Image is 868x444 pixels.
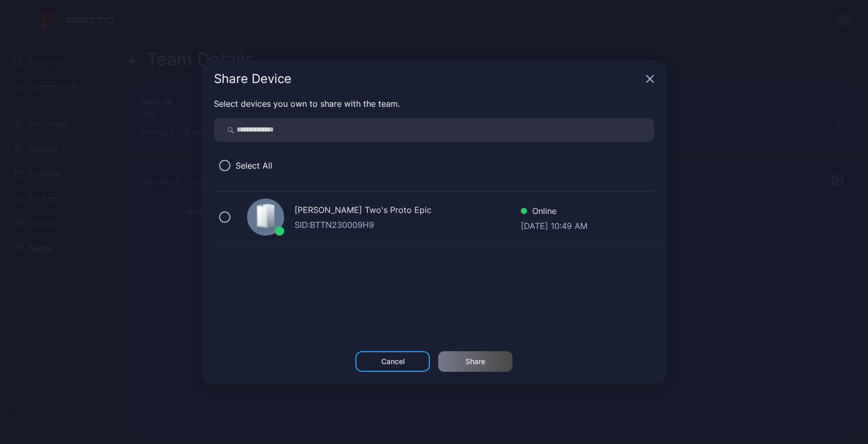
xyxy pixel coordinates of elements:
div: SID: BTTN230009H9 [295,219,521,231]
div: Online [521,205,587,220]
div: Share [466,357,485,366]
div: Share Device [214,73,642,85]
div: [PERSON_NAME] Two's Proto Epic [295,204,521,219]
span: Select All [236,159,272,172]
p: Select devices you own to share with the team. [214,97,654,110]
button: Share [438,351,513,372]
div: [DATE] 10:49 AM [521,220,587,230]
div: Cancel [381,357,405,366]
button: Cancel [355,351,430,372]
